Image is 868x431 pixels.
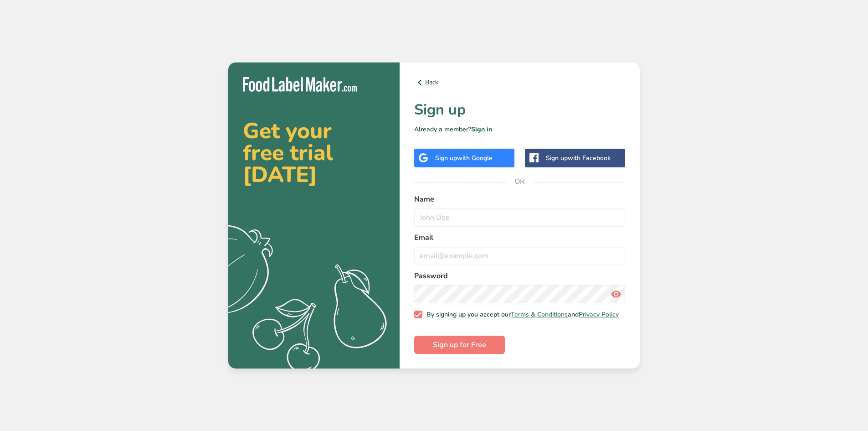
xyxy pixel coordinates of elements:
[414,208,625,227] input: John Doe
[414,270,625,281] label: Password
[414,125,625,134] p: Already a member?
[414,247,625,265] input: email@example.com
[579,310,619,319] a: Privacy Policy
[546,153,611,163] div: Sign up
[243,77,357,92] img: Food Label Maker
[414,99,625,121] h1: Sign up
[568,154,611,162] span: with Facebook
[414,336,505,354] button: Sign up for Free
[433,339,486,350] span: Sign up for Free
[414,194,625,205] label: Name
[414,232,625,243] label: Email
[506,168,534,195] span: OR
[435,153,493,163] div: Sign up
[414,77,625,88] a: Back
[243,120,385,186] h2: Get your free trial [DATE]
[511,310,568,319] a: Terms & Conditions
[422,311,619,319] span: By signing up you accept our and
[457,154,493,162] span: with Google
[471,125,492,134] a: Sign in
